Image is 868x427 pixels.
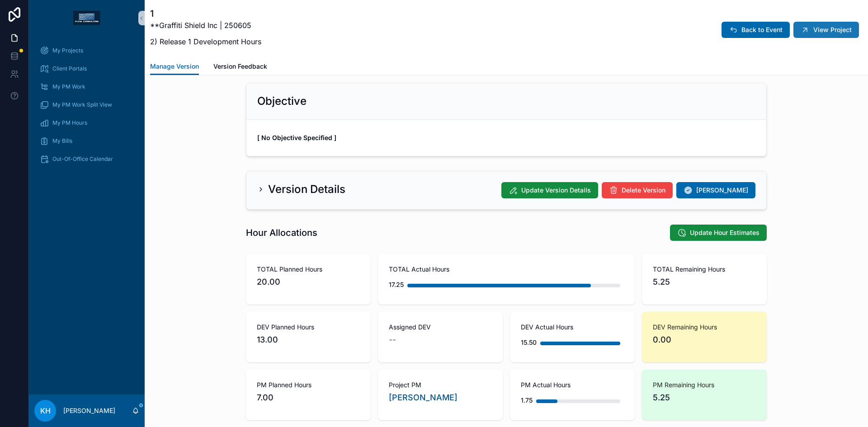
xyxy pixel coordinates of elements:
[602,182,673,198] button: Delete Version
[521,380,624,389] span: PM Actual Hours
[34,79,139,95] a: My PM Work
[653,380,756,389] span: PM Remaining Hours
[257,276,360,288] span: 20.00
[653,276,756,288] span: 5.25
[521,391,533,409] div: 1.75
[257,380,360,389] span: PM Planned Hours
[257,134,336,141] strong: [ No Objective Specified ]
[653,265,756,274] span: TOTAL Remaining Hours
[213,62,267,71] span: Version Feedback
[268,182,345,197] h2: Version Details
[63,406,115,415] p: [PERSON_NAME]
[257,265,360,274] span: TOTAL Planned Hours
[521,333,537,352] div: 15.50
[257,323,360,332] span: DEV Planned Hours
[389,323,492,332] span: Assigned DEV
[52,65,87,72] span: Client Portals
[813,25,852,34] span: View Project
[741,25,783,34] span: Back to Event
[34,42,139,59] a: My Projects
[52,155,113,163] span: Out-Of-Office Calendar
[34,61,139,77] a: Client Portals
[213,58,267,76] a: Version Feedback
[34,151,139,167] a: Out-Of-Office Calendar
[150,58,199,75] a: Manage Version
[389,265,624,274] span: TOTAL Actual Hours
[793,22,859,38] button: View Project
[501,182,598,198] button: Update Version Details
[696,186,748,195] span: [PERSON_NAME]
[653,391,756,404] span: 5.25
[257,94,307,108] h2: Objective
[389,380,492,389] span: Project PM
[52,119,87,127] span: My PM Hours
[150,7,261,20] h1: 1
[73,11,100,25] img: App logo
[150,20,261,31] p: **Graffiti Shield Inc | 250605
[29,36,145,394] div: scrollable content
[521,186,591,195] span: Update Version Details
[722,22,790,38] button: Back to Event
[40,405,51,416] span: KH
[653,333,756,346] span: 0.00
[52,101,112,108] span: My PM Work Split View
[52,83,85,90] span: My PM Work
[653,323,756,332] span: DEV Remaining Hours
[150,36,261,47] p: 2) Release 1 Development Hours
[389,333,396,346] span: --
[257,391,360,404] span: 7.00
[246,226,317,239] h1: Hour Allocations
[676,182,755,198] button: [PERSON_NAME]
[34,97,139,113] a: My PM Work Split View
[34,115,139,131] a: My PM Hours
[389,391,458,404] a: [PERSON_NAME]
[521,323,624,332] span: DEV Actual Hours
[257,333,360,346] span: 13.00
[690,228,759,237] span: Update Hour Estimates
[389,276,404,294] div: 17.25
[670,225,767,241] button: Update Hour Estimates
[34,133,139,149] a: My Bills
[52,137,72,145] span: My Bills
[622,186,665,195] span: Delete Version
[150,62,199,71] span: Manage Version
[52,47,83,54] span: My Projects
